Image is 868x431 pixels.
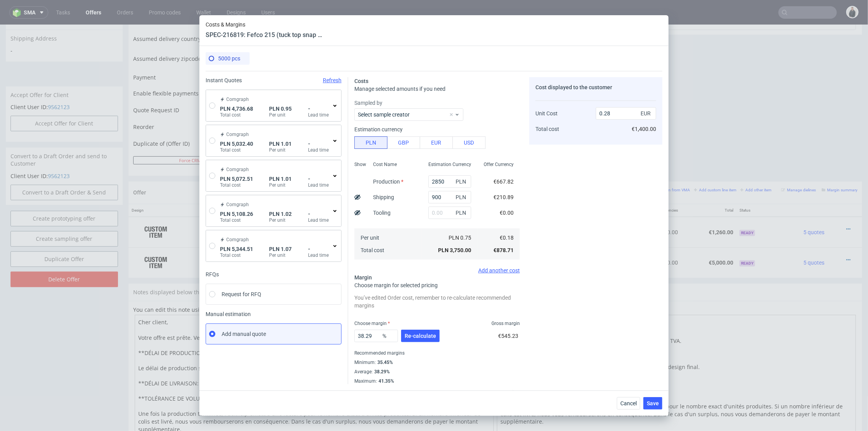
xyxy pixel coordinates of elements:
span: Re-calculate [405,333,436,339]
label: Estimation currency [354,126,403,132]
span: PLN [454,176,470,187]
td: Duplicate of (Offer ID) [133,112,273,131]
label: Total cost [220,182,253,188]
input: Save [441,131,483,140]
a: markdown [208,281,235,288]
span: €667.82 [493,178,514,185]
div: Maximum : [354,376,520,384]
label: Total cost [220,147,253,153]
span: Fefco 215 (tuck top snap lock bottom) [266,196,359,203]
span: Fefco 215 (tuck top snap lock bottom) [266,226,359,234]
td: €0.42 [531,192,570,223]
td: €1,260.00 [570,192,625,223]
span: PLN 1.07 [269,246,292,252]
input: Delete Offer [11,247,118,262]
div: RFQs [206,271,342,277]
button: Single payment (default) [275,47,484,58]
a: 9562123 [48,78,70,86]
button: EUR [420,136,453,149]
input: 0.00 [428,175,471,188]
button: PLN [354,136,387,149]
div: You’ve edited Order cost, remember to re-calculate recommended margins [354,292,520,311]
span: 5000 pcs [218,55,240,62]
td: 3000 [497,192,531,223]
span: Costs [354,78,368,84]
button: GBP [387,136,420,149]
th: ID [218,179,263,192]
span: EUR [639,108,655,119]
span: Cancel [620,401,637,406]
label: Per unit [269,112,292,118]
small: Margin summary [822,163,857,167]
span: PLN 3,750.00 [438,247,471,253]
label: Shipping [373,194,394,200]
label: Production [373,178,403,185]
label: Select sample creator [358,111,410,118]
img: ico-item-custom-a8f9c3db6a5631ce2f509e228e8b95abde266dc4376634de7b166047de09ff05.png [136,228,175,247]
label: Total cost [220,252,253,258]
span: PLN 0.75 [449,235,471,241]
span: Comgraph [226,166,249,173]
div: Accept Offer for Client [6,62,123,79]
small: Add PIM line item [602,163,639,167]
small: Add custom line item [694,163,736,167]
label: Sampled by [354,99,520,107]
span: Gross margin [491,320,520,327]
span: PLN 4,736.68 [220,106,253,112]
label: Per unit [269,217,292,223]
p: Client User ID: [11,147,118,155]
span: €210.89 [493,194,514,200]
a: CBNG-1 [282,243,298,249]
img: ico-item-custom-a8f9c3db6a5631ce2f509e228e8b95abde266dc4376634de7b166047de09ff05.png [136,198,175,217]
td: €1.00 [531,223,570,253]
div: You can edit this note using [133,281,857,428]
textarea: Cher client, Votre offre est prête. Veuillez noter que les prix n'incluent pas la TVA. **DÉLAI DE... [135,290,494,426]
span: Offer [133,164,146,171]
span: Comgraph [226,96,249,102]
span: €545.23 [498,333,518,339]
span: PLN [454,207,470,218]
span: PLN 1.02 [269,211,292,217]
td: €0.00 [625,192,681,223]
span: Save [647,401,659,406]
th: Design [129,179,218,192]
th: Net Total [570,179,625,192]
label: Lead time [308,112,329,118]
span: Cost Name [373,161,397,168]
label: Per unit [269,252,292,258]
button: Accept Offer for Client [11,91,118,106]
span: % [381,330,396,341]
td: Enable flexible payments [133,64,273,79]
span: Source: [266,243,298,249]
button: USD [452,136,486,149]
label: Lead time [308,217,329,223]
img: Hokodo [202,66,208,72]
span: Request for RFQ [222,290,261,298]
label: Lead time [308,182,329,188]
span: Estimation Currency [428,161,471,168]
button: Force CRM resync [133,131,262,140]
a: Create sampling offer [11,206,118,222]
input: 0.00 [354,330,398,342]
span: Cost displayed to the customer [535,84,612,90]
span: PLN 5,344.51 [220,246,253,252]
label: Tooling [373,210,391,216]
input: 0.00 [428,207,471,219]
div: Minimum : [354,358,520,367]
div: Notes displayed below the Offer [129,259,862,276]
button: Cancel [617,397,640,410]
th: Dependencies [625,179,681,192]
span: 5 quotes [804,204,825,210]
span: €1,400.00 [632,126,656,132]
small: Add line item from VMA [643,163,690,167]
td: Quote Request ID [133,79,273,97]
strong: 771268 [222,204,240,210]
label: Choose margin [354,321,390,326]
th: Status [736,179,778,192]
span: Comgraph [226,237,249,243]
span: Refresh [323,77,342,83]
div: Convert to a Draft Order and send to Customer [6,123,123,147]
small: Add other item [740,163,771,167]
div: Shipping Address [6,5,123,22]
span: Show [354,161,366,168]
